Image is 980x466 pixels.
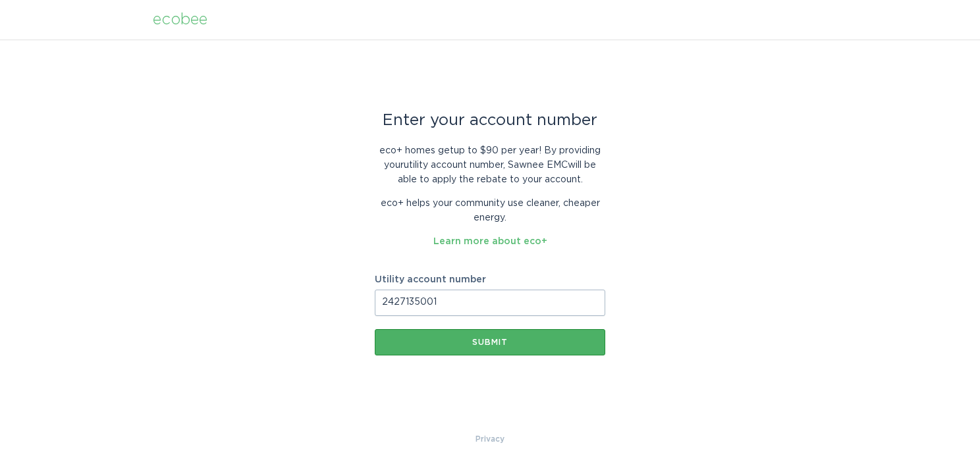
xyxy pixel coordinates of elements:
p: eco+ helps your community use cleaner, cheaper energy. [375,196,605,225]
a: Privacy Policy & Terms of Use [476,432,504,446]
div: Submit [381,338,599,346]
p: eco+ homes get up to $90 per year ! By providing your utility account number , Sawnee EMC will be... [375,143,605,187]
div: ecobee [153,13,207,27]
label: Utility account number [375,275,605,284]
div: Enter your account number [375,113,605,128]
button: Submit [375,329,605,355]
a: Learn more about eco+ [433,237,547,246]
